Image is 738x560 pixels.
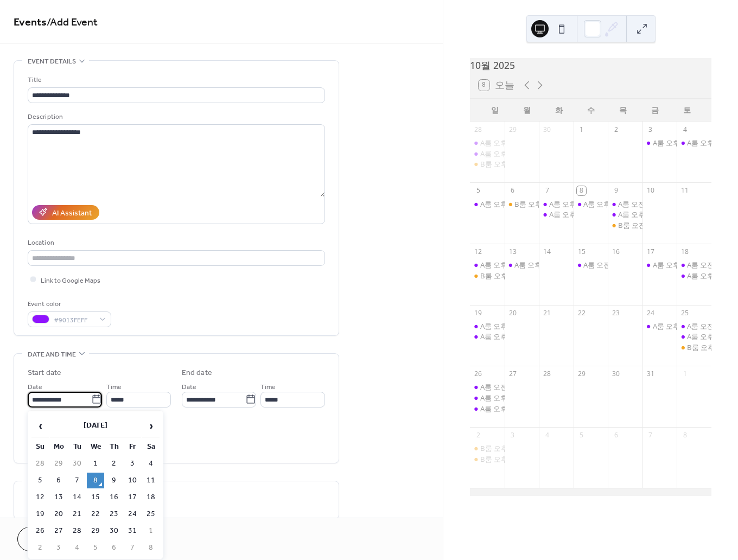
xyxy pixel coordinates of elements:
td: 29 [87,523,104,539]
td: 25 [142,506,160,522]
div: Event color [28,298,109,310]
td: 24 [124,506,141,522]
div: Start date [28,367,61,379]
button: AI Assistant [32,205,99,220]
span: Time [106,381,122,392]
th: [DATE] [50,415,141,438]
div: A룸 오후 5~8, 강*연 [618,209,681,219]
div: A룸 오후 12~2, 주*랑 [539,199,574,209]
div: A룸 오후 3~5, [PERSON_NAME]*연 [480,199,591,209]
div: B룸 오후 12~2, n버섯 [470,159,505,169]
td: 30 [105,523,123,539]
button: Cancel [17,527,84,551]
div: B룸 오후 2~4, 강*우 [505,199,539,209]
td: 31 [124,523,141,539]
div: 21 [543,308,552,317]
div: 6 [508,186,517,195]
div: A룸 오후 2~4, 박*아 [539,209,574,219]
span: Date [28,381,42,392]
td: 23 [105,506,123,522]
th: We [87,439,104,455]
th: Tu [68,439,86,455]
div: A룸 오전 11~2, 정*정 [574,260,608,270]
div: 3 [646,125,655,134]
td: 1 [142,523,160,539]
span: / Add Event [47,12,98,33]
div: B룸 오후 12~5, 최*나 [677,342,711,352]
div: B룸 오후 12~3, 최*리 [470,443,505,453]
th: Sa [142,439,160,455]
div: 5 [474,186,483,195]
div: 토 [671,99,703,121]
div: 28 [543,370,552,379]
div: 4 [543,430,552,440]
span: ‹ [32,415,48,437]
td: 22 [87,506,104,522]
div: B룸 오전 11~2, 박*지 [608,220,642,230]
div: 29 [508,125,517,134]
td: 3 [50,540,67,556]
div: A룸 오후 2~9, [PERSON_NAME]*주 [514,260,625,270]
div: 30 [543,125,552,134]
td: 6 [50,473,67,488]
td: 11 [142,473,160,488]
div: A룸 오후 2~4, 이*혜 [470,138,505,148]
td: 9 [105,473,123,488]
th: Mo [50,439,67,455]
span: #9013FEFF [54,314,94,326]
div: End date [182,367,212,379]
th: Fr [124,439,141,455]
div: A룸 오전 11~2, 진*현 [480,382,548,392]
td: 21 [68,506,86,522]
div: 19 [474,308,483,317]
td: 29 [50,456,67,472]
td: 8 [87,473,104,488]
div: 16 [612,247,621,257]
th: Th [105,439,123,455]
div: 11 [680,186,690,195]
div: A룸 오후 1~3, 김*혜 [470,321,505,331]
div: B룸 오후 4~6, 황*아 [470,454,505,464]
div: Location [28,237,323,249]
div: A룸 오후 1~4, 김*훈 [642,138,677,148]
div: Title [28,74,323,86]
td: 5 [31,473,49,488]
div: 7 [646,430,655,440]
td: 4 [142,456,160,472]
div: 31 [646,370,655,379]
div: 30 [612,370,621,379]
td: 6 [105,540,123,556]
span: Link to Google Maps [41,275,100,286]
div: 10 [646,186,655,195]
td: 14 [68,489,86,505]
div: 28 [474,125,483,134]
div: 25 [680,308,690,317]
a: Events [14,12,47,33]
div: 26 [474,370,483,379]
div: 7 [543,186,552,195]
div: 월 [511,99,543,121]
div: AI Assistant [52,207,92,219]
div: 15 [577,247,586,257]
div: A룸 오후 1~3, [PERSON_NAME]*혜 [480,321,591,331]
span: › [143,415,159,437]
td: 7 [124,540,141,556]
div: A룸 오전 11~2, 진*현 [470,382,505,392]
div: A룸 오후 4~7, 박*현 [470,404,505,413]
div: A룸 오후 5~8, 강*연 [608,209,642,219]
div: A룸 오후 4~7, [PERSON_NAME]*현 [480,404,591,413]
td: 3 [124,456,141,472]
div: 1 [680,370,690,379]
td: 19 [31,506,49,522]
div: 17 [646,247,655,257]
div: 수 [575,99,607,121]
td: 4 [68,540,86,556]
div: 24 [646,308,655,317]
div: Description [28,111,323,123]
th: Su [31,439,49,455]
td: 28 [68,523,86,539]
div: A룸 오후 5~7, 이*정 [470,332,505,341]
div: 12 [474,247,483,257]
div: 14 [543,247,552,257]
